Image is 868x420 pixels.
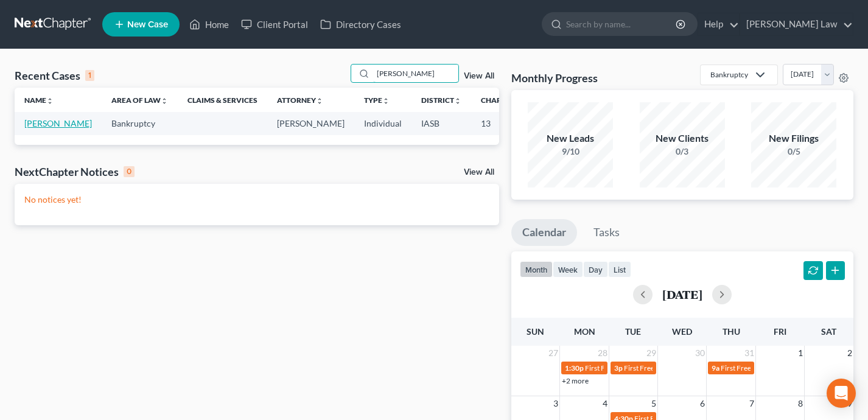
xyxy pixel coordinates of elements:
[723,326,740,337] span: Thu
[520,261,553,278] button: month
[354,112,411,135] td: Individual
[597,346,609,360] span: 28
[821,326,836,337] span: Sat
[464,168,494,177] a: View All
[774,326,786,337] span: Fri
[712,363,719,373] span: 9a
[421,96,461,105] a: Districtunfold_more
[601,396,609,411] span: 4
[316,97,323,105] i: unfold_more
[827,379,856,408] div: Open Intercom Messenger
[710,69,748,80] div: Bankruptcy
[124,166,135,177] div: 0
[235,13,314,35] a: Client Portal
[751,145,836,158] div: 0/5
[585,363,807,373] span: First Free Consultation Invite for [PERSON_NAME], [PERSON_NAME]
[624,363,786,373] span: First Free Consultation Invite for [PERSON_NAME]
[527,326,544,337] span: Sun
[183,13,235,35] a: Home
[178,88,267,112] th: Claims & Services
[161,97,168,105] i: unfold_more
[797,346,804,360] span: 1
[373,65,458,82] input: Search by name...
[111,96,168,105] a: Area of Lawunfold_more
[46,97,54,105] i: unfold_more
[364,96,390,105] a: Typeunfold_more
[640,131,725,145] div: New Clients
[625,326,641,337] span: Tue
[24,96,54,105] a: Nameunfold_more
[15,164,135,179] div: NextChapter Notices
[547,346,559,360] span: 27
[694,346,706,360] span: 30
[15,68,94,83] div: Recent Cases
[614,363,623,373] span: 3p
[650,396,657,411] span: 5
[699,396,706,411] span: 6
[562,376,589,385] a: +2 more
[608,261,631,278] button: list
[846,346,853,360] span: 2
[662,288,702,301] h2: [DATE]
[645,346,657,360] span: 29
[382,97,390,105] i: unfold_more
[748,396,755,411] span: 7
[740,13,853,35] a: [PERSON_NAME] Law
[640,145,725,158] div: 0/3
[314,13,407,35] a: Directory Cases
[102,112,178,135] td: Bankruptcy
[511,219,577,246] a: Calendar
[481,96,522,105] a: Chapterunfold_more
[574,326,595,337] span: Mon
[672,326,692,337] span: Wed
[528,131,613,145] div: New Leads
[565,363,584,373] span: 1:30p
[267,112,354,135] td: [PERSON_NAME]
[127,20,168,29] span: New Case
[85,70,94,81] div: 1
[552,396,559,411] span: 3
[583,219,631,246] a: Tasks
[698,13,739,35] a: Help
[528,145,613,158] div: 9/10
[743,346,755,360] span: 31
[553,261,583,278] button: week
[471,112,532,135] td: 13
[566,13,677,35] input: Search by name...
[24,118,92,128] a: [PERSON_NAME]
[411,112,471,135] td: IASB
[751,131,836,145] div: New Filings
[797,396,804,411] span: 8
[583,261,608,278] button: day
[454,97,461,105] i: unfold_more
[277,96,323,105] a: Attorneyunfold_more
[511,71,598,85] h3: Monthly Progress
[24,194,489,206] p: No notices yet!
[464,72,494,80] a: View All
